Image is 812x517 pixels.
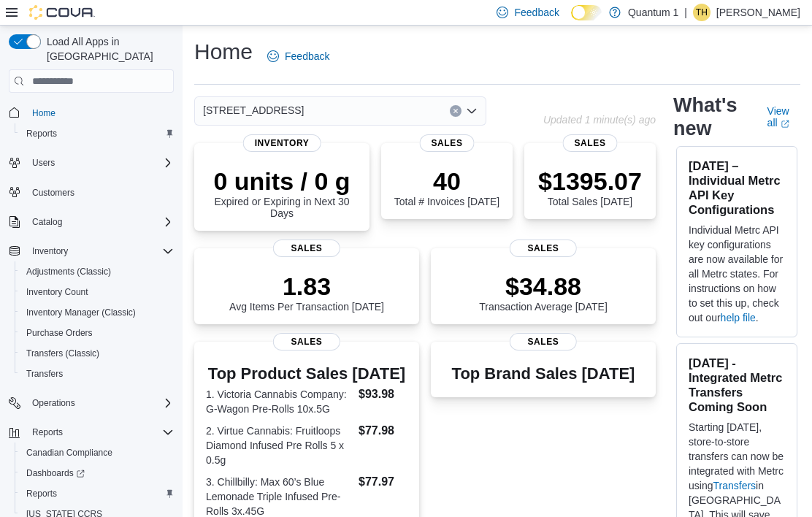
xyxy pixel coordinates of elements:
[32,187,74,199] span: Customers
[26,184,80,202] a: Customers
[15,302,180,323] button: Inventory Manager (Classic)
[15,443,180,463] button: Canadian Compliance
[394,166,499,196] p: 40
[285,49,329,64] span: Feedback
[26,266,111,277] span: Adjustments (Classic)
[15,123,180,144] button: Reports
[26,128,57,139] span: Reports
[26,424,174,441] span: Reports
[452,365,635,383] h3: Top Brand Sales [DATE]
[273,333,340,351] span: Sales
[716,4,800,21] p: [PERSON_NAME]
[713,480,756,491] a: Transfers
[696,4,708,21] span: TH
[628,4,678,21] p: Quantum 1
[26,154,61,172] button: Users
[32,107,55,119] span: Home
[194,37,253,66] h1: Home
[538,166,642,207] div: Total Sales [DATE]
[20,444,174,462] span: Canadian Compliance
[20,263,174,280] span: Adjustments (Classic)
[3,153,180,173] button: Users
[261,42,335,71] a: Feedback
[15,323,180,343] button: Purchase Orders
[20,125,63,142] a: Reports
[673,93,750,140] h2: What's new
[420,134,475,152] span: Sales
[20,125,174,142] span: Reports
[394,166,499,207] div: Total # Invoices [DATE]
[26,242,174,260] span: Inventory
[15,364,180,384] button: Transfers
[20,304,142,321] a: Inventory Manager (Classic)
[15,483,180,504] button: Reports
[3,393,180,413] button: Operations
[571,5,602,20] input: Dark Mode
[26,394,174,412] span: Operations
[229,272,384,313] div: Avg Items Per Transaction [DATE]
[689,158,785,217] h3: [DATE] – Individual Metrc API Key Configurations
[26,348,99,359] span: Transfers (Classic)
[26,104,61,122] a: Home
[693,4,710,21] div: Tracy Henderson
[273,240,340,257] span: Sales
[20,444,118,462] a: Canadian Compliance
[206,166,358,219] div: Expired or Expiring in Next 30 Days
[26,242,74,260] button: Inventory
[206,365,407,383] h3: Top Product Sales [DATE]
[543,114,656,126] p: Updated 1 minute(s) ago
[20,263,117,280] a: Adjustments (Classic)
[229,272,384,301] p: 1.83
[26,154,174,172] span: Users
[15,282,180,302] button: Inventory Count
[689,356,785,414] h3: [DATE] - Integrated Metrc Transfers Coming Soon
[510,333,577,351] span: Sales
[26,213,68,231] button: Catalog
[20,365,69,383] a: Transfers
[26,307,136,318] span: Inventory Manager (Classic)
[781,120,789,129] svg: External link
[359,422,407,440] dd: $77.98
[3,102,180,123] button: Home
[206,387,353,416] dt: 1. Victoria Cannabis Company: G-Wagon Pre-Rolls 10x.5G
[26,327,93,339] span: Purchase Orders
[3,422,180,443] button: Reports
[206,424,353,467] dt: 2. Virtue Cannabis: Fruitloops Diamond Infused Pre Rolls 5 x 0.5g
[41,34,174,64] span: Load All Apps in [GEOGRAPHIC_DATA]
[26,286,88,298] span: Inventory Count
[32,245,68,257] span: Inventory
[20,324,99,342] a: Purchase Orders
[538,166,642,196] p: $1395.07
[20,345,174,362] span: Transfers (Classic)
[721,312,756,323] a: help file
[20,345,105,362] a: Transfers (Classic)
[26,368,63,380] span: Transfers
[3,182,180,203] button: Customers
[243,134,321,152] span: Inventory
[206,166,358,196] p: 0 units / 0 g
[20,464,174,482] span: Dashboards
[20,365,174,383] span: Transfers
[26,488,57,499] span: Reports
[20,324,174,342] span: Purchase Orders
[26,213,174,231] span: Catalog
[32,426,63,438] span: Reports
[20,485,174,502] span: Reports
[466,105,478,117] button: Open list of options
[29,5,95,20] img: Cova
[450,105,461,117] button: Clear input
[20,283,174,301] span: Inventory Count
[26,183,174,202] span: Customers
[684,4,687,21] p: |
[479,272,608,313] div: Transaction Average [DATE]
[26,103,174,121] span: Home
[203,102,304,119] span: [STREET_ADDRESS]
[20,485,63,502] a: Reports
[20,304,174,321] span: Inventory Manager (Classic)
[32,157,55,169] span: Users
[26,467,85,479] span: Dashboards
[15,463,180,483] a: Dashboards
[15,343,180,364] button: Transfers (Classic)
[3,241,180,261] button: Inventory
[26,394,81,412] button: Operations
